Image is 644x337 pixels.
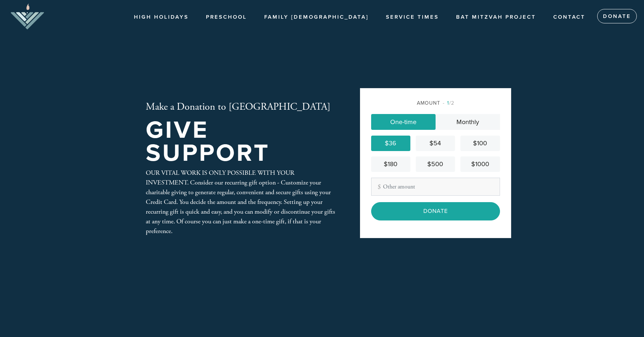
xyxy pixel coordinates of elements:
h1: Give Support [146,119,337,165]
div: $500 [419,159,452,169]
a: Donate [597,9,637,23]
a: One-time [371,114,436,130]
div: $36 [374,138,407,148]
a: Service Times [380,10,444,24]
a: High Holidays [129,10,194,24]
a: $100 [460,136,500,151]
h2: Make a Donation to [GEOGRAPHIC_DATA] [146,101,337,113]
a: Monthly [436,114,500,130]
span: 1 [447,100,449,106]
a: $54 [416,136,455,151]
div: OUR VITAL WORK IS ONLY POSSIBLE WITH YOUR INVESTMENT. Consider our recurring gift option - Custom... [146,168,337,236]
div: $180 [374,159,407,169]
img: aJHC_stacked_0-removebg-preview.png [11,4,44,29]
a: Preschool [201,10,252,24]
div: $100 [463,138,497,148]
a: $180 [371,156,410,172]
div: Amount [371,99,500,107]
a: $1000 [460,156,500,172]
input: Other amount [371,178,500,196]
div: $54 [419,138,452,148]
span: /2 [443,100,454,106]
input: Donate [371,202,500,220]
a: $36 [371,136,410,151]
div: $1000 [463,159,497,169]
a: $500 [416,156,455,172]
a: Contact [548,10,591,24]
a: Family [DEMOGRAPHIC_DATA] [259,10,374,24]
a: Bat Mitzvah Project [451,10,541,24]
